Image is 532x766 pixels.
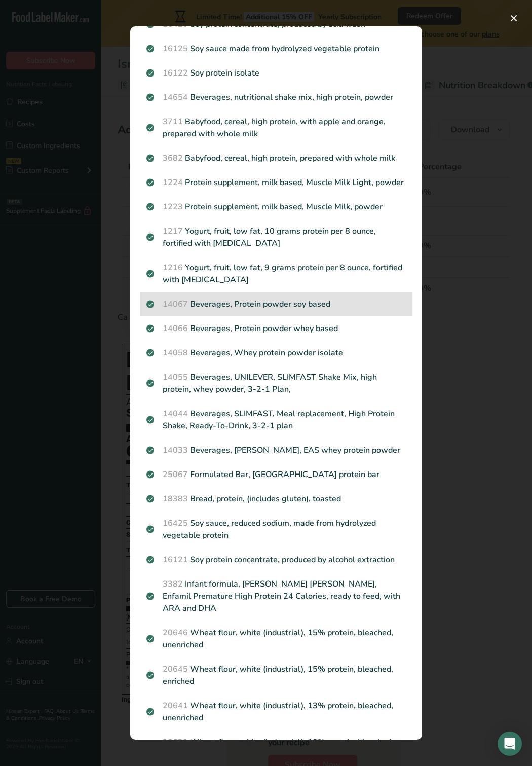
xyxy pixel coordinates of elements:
[163,153,183,164] span: 3682
[146,201,406,213] p: Protein supplement, milk based, Muscle Milk, powder
[163,554,188,565] span: 16121
[163,347,188,358] span: 14058
[146,43,406,55] p: Soy sauce made from hydrolyzed vegetable protein
[163,67,188,79] span: 16122
[146,371,406,395] p: Beverages, UNILEVER, SLIMFAST Shake Mix, high protein, whey powder, 3-2-1 Plan,
[498,732,522,756] div: Open Intercom Messenger
[163,372,188,383] span: 14055
[146,517,406,541] p: Soy sauce, reduced sodium, made from hydrolyzed vegetable protein
[163,92,188,103] span: 14654
[163,408,188,419] span: 14044
[163,518,188,529] span: 16425
[163,201,183,212] span: 1223
[163,469,188,480] span: 25067
[146,663,406,687] p: Wheat flour, white (industrial), 15% protein, bleached, enriched
[146,408,406,432] p: Beverages, SLIMFAST, Meal replacement, High Protein Shake, Ready-To-Drink, 3-2-1 plan
[146,176,406,189] p: Protein supplement, milk based, Muscle Milk Light, powder
[163,700,188,711] span: 20641
[163,43,188,54] span: 16125
[146,444,406,456] p: Beverages, [PERSON_NAME], EAS whey protein powder
[163,177,183,188] span: 1224
[146,322,406,335] p: Beverages, Protein powder whey based
[146,152,406,164] p: Babyfood, cereal, high protein, prepared with whole milk
[146,578,406,614] p: Infant formula, [PERSON_NAME] [PERSON_NAME], Enfamil Premature High Protein 24 Calories, ready to...
[163,299,188,310] span: 14067
[146,468,406,481] p: Formulated Bar, [GEOGRAPHIC_DATA] protein bar
[163,323,188,334] span: 14066
[163,578,183,590] span: 3382
[146,347,406,359] p: Beverages, Whey protein powder isolate
[146,700,406,724] p: Wheat flour, white (industrial), 13% protein, bleached, unenriched
[163,737,188,748] span: 20629
[146,298,406,310] p: Beverages, Protein powder soy based
[146,91,406,103] p: Beverages, nutritional shake mix, high protein, powder
[146,736,406,760] p: Wheat flour, white (industrial), 10% protein, bleached, unenriched
[163,116,183,127] span: 3711
[146,116,406,140] p: Babyfood, cereal, high protein, with apple and orange, prepared with whole milk
[163,262,183,273] span: 1216
[163,226,183,237] span: 1217
[146,67,406,79] p: Soy protein isolate
[163,664,188,675] span: 20645
[146,225,406,249] p: Yogurt, fruit, low fat, 10 grams protein per 8 ounce, fortified with [MEDICAL_DATA]
[163,445,188,456] span: 14033
[146,262,406,286] p: Yogurt, fruit, low fat, 9 grams protein per 8 ounce, fortified with [MEDICAL_DATA]
[163,627,188,638] span: 20646
[146,493,406,505] p: Bread, protein, (includes gluten), toasted
[146,627,406,651] p: Wheat flour, white (industrial), 15% protein, bleached, unenriched
[163,493,188,504] span: 18383
[146,554,406,566] p: Soy protein concentrate, produced by alcohol extraction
